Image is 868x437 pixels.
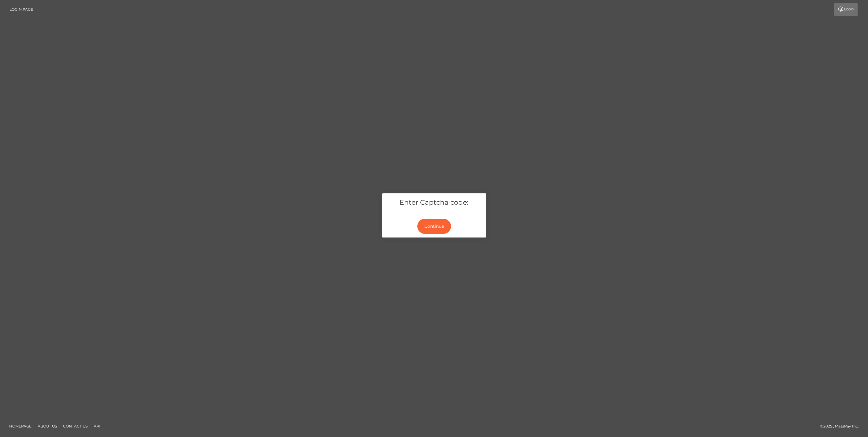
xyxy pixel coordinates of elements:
[61,421,90,431] a: Contact Us
[417,219,451,234] button: Continue
[91,421,103,431] a: API
[9,3,33,16] a: Login Page
[387,198,482,207] h5: Enter Captcha code:
[820,423,863,430] div: © 2025 , MassPay Inc.
[7,421,34,431] a: Homepage
[834,3,858,16] a: Login
[35,421,59,431] a: About Us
